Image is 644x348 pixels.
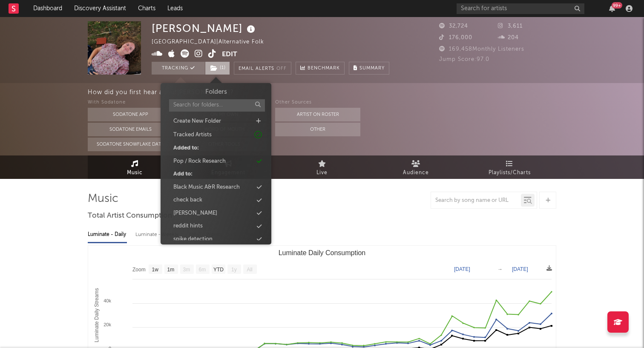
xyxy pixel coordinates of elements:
[173,157,226,166] div: Pop / Rock Research
[173,117,221,126] div: Create New Folder
[439,35,472,40] span: 176,000
[132,267,146,273] text: Zoom
[135,227,180,242] div: Luminate - Weekly
[612,2,622,9] div: 99 +
[609,5,615,12] button: 99+
[454,266,470,272] text: [DATE]
[498,23,523,29] span: 3,611
[205,87,227,97] h3: Folders
[403,168,429,178] span: Audience
[439,23,468,29] span: 32,724
[173,183,240,192] div: Black Music A&R Research
[103,322,111,327] text: 20k
[88,87,644,98] div: How did you first hear about [PERSON_NAME] ?
[88,211,172,221] span: Total Artist Consumption
[183,267,190,273] text: 3m
[173,222,203,230] div: reddit hints
[279,249,366,256] text: Luminate Daily Consumption
[173,144,199,152] div: Added to:
[308,63,340,74] span: Benchmark
[213,267,224,273] text: YTD
[173,131,212,139] div: Tracked Artists
[275,98,360,108] div: Other Sources
[231,267,237,273] text: 1y
[431,197,521,204] input: Search by song name or URL
[497,266,503,272] text: →
[199,267,206,273] text: 6m
[127,168,143,178] span: Music
[247,267,252,273] text: All
[498,35,519,40] span: 204
[234,62,291,75] button: Email AlertsOff
[463,155,556,179] a: Playlists/Charts
[152,21,257,35] div: [PERSON_NAME]
[103,298,111,303] text: 40k
[222,49,237,60] button: Edit
[88,123,173,136] button: Sodatone Emails
[169,99,265,112] input: Search for folders...
[275,108,360,121] button: Artist on Roster
[94,288,100,342] text: Luminate Daily Streams
[349,62,389,75] button: Summary
[275,155,369,179] a: Live
[152,62,205,75] button: Tracking
[88,108,173,121] button: Sodatone App
[439,57,489,62] span: Jump Score: 97.0
[457,3,584,14] input: Search for artists
[88,155,181,179] a: Music
[88,227,127,242] div: Luminate - Daily
[173,170,193,178] div: Add to:
[173,235,213,244] div: spike detection
[205,62,230,75] span: ( 1 )
[296,62,345,75] a: Benchmark
[439,46,524,52] span: 169,458 Monthly Listeners
[88,138,173,151] button: Sodatone Snowflake Data
[152,37,274,47] div: [GEOGRAPHIC_DATA] | Alternative Folk
[359,66,385,71] span: Summary
[316,168,328,178] span: Live
[489,168,531,178] span: Playlists/Charts
[512,266,528,272] text: [DATE]
[167,267,175,273] text: 1m
[276,66,287,71] em: Off
[152,267,159,273] text: 1w
[173,196,202,204] div: check back
[369,155,463,179] a: Audience
[173,209,217,218] div: [PERSON_NAME]
[275,123,360,136] button: Other
[205,62,230,75] button: (1)
[88,98,173,108] div: With Sodatone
